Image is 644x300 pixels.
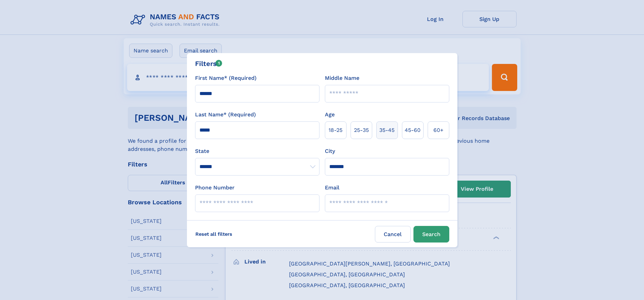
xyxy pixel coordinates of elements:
label: First Name* (Required) [195,74,257,82]
label: Email [325,184,339,192]
div: Filters [195,59,222,69]
label: Cancel [375,226,411,243]
span: 60+ [433,126,444,134]
label: Reset all filters [191,226,237,242]
label: Age [325,111,335,119]
span: 45‑60 [405,126,421,134]
span: 25‑35 [354,126,369,134]
label: Middle Name [325,74,359,82]
button: Search [413,226,449,243]
span: 35‑45 [379,126,395,134]
label: Last Name* (Required) [195,111,256,119]
span: 18‑25 [329,126,342,134]
label: State [195,147,319,155]
label: Phone Number [195,184,235,192]
label: City [325,147,335,155]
